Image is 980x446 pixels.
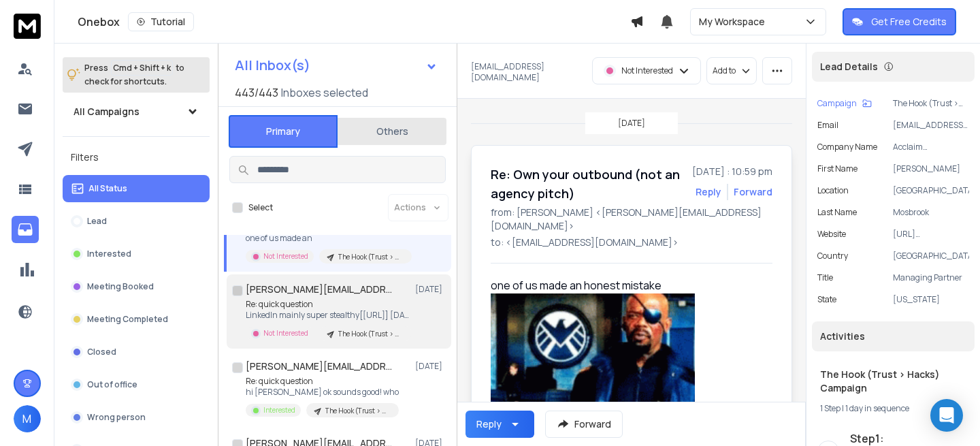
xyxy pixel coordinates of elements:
[63,175,210,202] button: All Status
[893,294,969,305] p: [US_STATE]
[817,229,846,240] p: website
[73,105,140,118] h1: All Campaigns
[820,403,966,414] div: |
[235,59,310,72] h1: All Inbox(s)
[235,84,278,101] span: 443 / 443
[696,185,721,199] button: Reply
[63,208,210,235] button: Lead
[63,240,210,268] button: Interested
[128,12,194,31] button: Tutorial
[246,299,409,310] p: Re: quick question
[893,185,969,196] p: [GEOGRAPHIC_DATA]
[491,277,762,446] div: one of us made an honest mistake
[14,405,41,432] button: M
[820,368,966,395] h1: The Hook (Trust > Hacks) Campaign
[63,148,210,167] h3: Filters
[84,61,184,89] p: Press to check for shortcuts.
[263,251,308,261] p: Not Interested
[817,98,872,109] button: Campaign
[224,52,448,79] button: All Inbox(s)
[63,306,210,333] button: Meeting Completed
[930,399,963,432] div: Open Intercom Messenger
[845,402,909,414] span: 1 day in sequence
[817,207,857,218] p: Last Name
[338,252,404,262] p: The Hook (Trust > Hacks) Campaign
[78,12,630,31] div: Onebox
[248,202,273,213] label: Select
[465,411,534,438] button: Reply
[281,84,368,101] h3: Inboxes selected
[817,120,838,131] p: Email
[817,163,857,174] p: First Name
[87,412,146,423] p: Wrong person
[87,281,154,292] p: Meeting Booked
[87,216,107,227] p: Lead
[111,60,173,76] span: Cmd + Shift + k
[871,15,947,29] p: Get Free Credits
[63,338,210,366] button: Closed
[87,347,116,357] p: Closed
[87,314,168,325] p: Meeting Completed
[246,283,395,296] h1: [PERSON_NAME][EMAIL_ADDRESS][PERSON_NAME][DOMAIN_NAME]
[893,98,969,109] p: The Hook (Trust > Hacks) Campaign
[820,60,878,74] p: Lead Details
[88,183,127,194] p: All Status
[263,405,295,415] p: Interested
[545,411,623,438] button: Forward
[893,163,969,174] p: [PERSON_NAME]
[893,142,969,153] p: Acclaim Communications
[63,98,210,125] button: All Campaigns
[63,404,210,431] button: Wrong person
[893,251,969,261] p: [GEOGRAPHIC_DATA]
[817,185,849,196] p: location
[246,233,409,244] p: one of us made an
[812,321,975,351] div: Activities
[263,328,308,338] p: Not Interested
[692,165,772,178] p: [DATE] : 10:59 pm
[893,120,969,131] p: [EMAIL_ADDRESS][DOMAIN_NAME]
[246,387,399,398] p: hi [PERSON_NAME] ok sounds good! who
[491,206,772,233] p: from: [PERSON_NAME] <[PERSON_NAME][EMAIL_ADDRESS][DOMAIN_NAME]>
[843,8,956,35] button: Get Free Credits
[491,165,684,203] h1: Re: Own your outbound (not an agency pitch)
[325,406,391,416] p: The Hook (Trust > Hacks) Campaign
[246,376,399,387] p: Re: quick question
[246,310,409,321] p: LinkedIn mainly super stealthy[[URL]] [DATE][DATE],
[415,284,446,295] p: [DATE]
[893,229,969,240] p: [URL][DOMAIN_NAME]
[817,294,836,305] p: State
[713,65,736,76] p: Add to
[87,379,137,390] p: Out of office
[338,329,404,339] p: The Hook (Trust > Hacks) Campaign
[63,273,210,300] button: Meeting Booked
[893,207,969,218] p: Mosbrook
[817,98,857,109] p: Campaign
[699,15,770,29] p: My Workspace
[820,402,840,414] span: 1 Step
[471,61,584,83] p: [EMAIL_ADDRESS][DOMAIN_NAME]
[87,249,131,259] p: Interested
[246,360,395,373] h1: [PERSON_NAME][EMAIL_ADDRESS][DOMAIN_NAME]
[63,371,210,398] button: Out of office
[734,185,772,199] div: Forward
[491,236,772,249] p: to: <[EMAIL_ADDRESS][DOMAIN_NAME]>
[338,116,446,146] button: Others
[621,65,673,76] p: Not Interested
[229,115,338,148] button: Primary
[817,251,848,261] p: Country
[476,417,502,431] div: Reply
[618,118,645,129] p: [DATE]
[415,361,446,372] p: [DATE]
[893,272,969,283] p: Managing Partner
[817,142,877,153] p: Company Name
[817,272,833,283] p: title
